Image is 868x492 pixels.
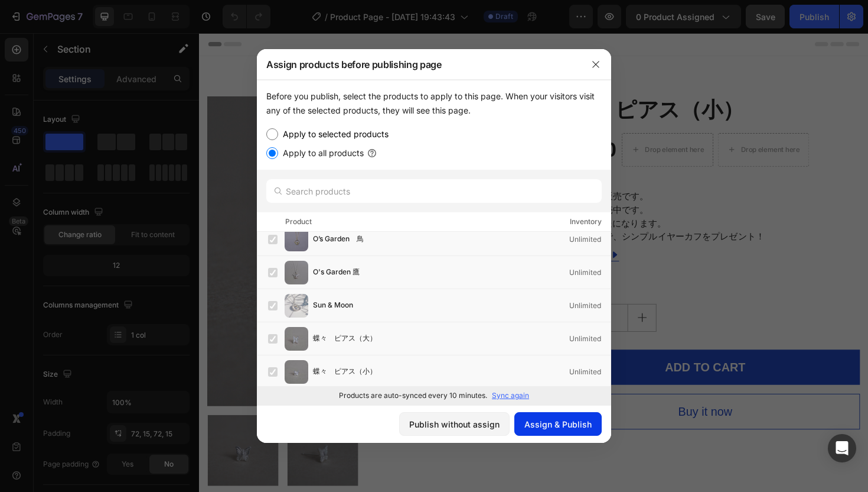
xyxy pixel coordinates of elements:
[514,412,602,436] button: Assign & Publish
[278,146,364,160] label: Apply to all products
[573,119,636,128] div: Drop element here
[313,266,360,279] span: O's Garden 鷹
[569,234,611,245] div: Unlimited
[402,287,454,316] input: quantity
[372,228,430,242] div: See All Specs
[399,412,510,436] button: Publish without assign
[507,391,564,410] div: Buy it now
[285,294,308,318] img: product-img
[372,168,476,178] p: 左右ペアでの販売です。
[372,382,700,420] button: Buy it now
[569,366,611,378] div: Unlimited
[373,287,402,316] button: decrement
[454,287,484,316] button: increment
[313,233,364,246] span: O’s Garden 鳥
[278,127,389,141] label: Apply to selected products
[285,261,308,284] img: product-img
[285,360,308,384] img: product-img
[492,390,529,401] p: Sync again
[472,119,534,128] div: Drop element here
[285,228,308,251] img: product-img
[409,418,500,430] div: Publish without assign
[266,179,602,203] input: Search products
[570,216,602,228] div: Inventory
[493,345,578,364] div: ADD TO CART
[266,89,602,118] div: Before you publish, select the products to apply to this page. When your visitors visit any of th...
[313,365,377,378] span: 蝶々 ピアス（小）
[257,80,611,405] div: />
[285,327,308,351] img: product-img
[372,228,445,242] a: See All Specs
[372,67,700,96] h2: 蝶々 ピアス（小）
[372,261,700,277] div: Quantity
[569,267,611,279] div: Unlimited
[372,335,700,373] button: ADD TO CART
[339,390,487,401] p: Products are auto-synced every 10 minutes.
[569,333,611,345] div: Unlimited
[372,211,599,221] p: 先行販売限定で、シンプルイヤーカフをプレゼント！
[828,434,856,462] div: Open Intercom Messenger
[524,418,592,430] div: Assign & Publish
[569,300,611,312] div: Unlimited
[372,182,494,206] p: 現在は先行販売中です。 7/25以降の発送になります。
[285,216,312,228] div: Product
[313,332,377,345] span: 蝶々 ピアス（大）
[372,109,443,138] div: ¥8,800
[257,49,580,80] div: Assign products before publishing page
[313,299,353,312] span: Sun & Moon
